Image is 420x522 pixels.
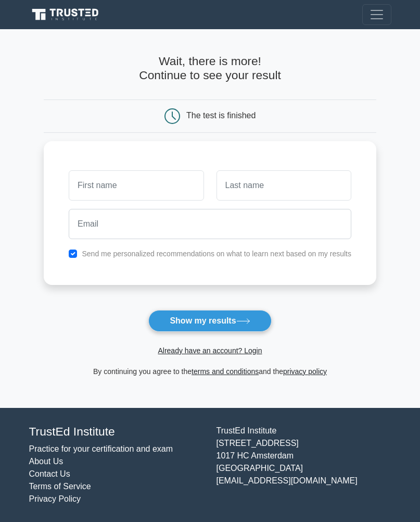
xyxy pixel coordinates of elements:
[29,444,173,453] a: Practice for your certification and exam
[29,482,91,491] a: Terms of Service
[29,425,204,439] h4: TrustEd Institute
[362,4,391,25] button: Toggle navigation
[192,367,259,376] a: terms and conditions
[148,310,271,332] button: Show my results
[82,250,351,258] label: Send me personalized recommendations on what to learn next based on my results
[29,494,81,503] a: Privacy Policy
[29,469,70,478] a: Contact Us
[217,170,351,201] input: Last name
[69,170,203,201] input: First name
[210,425,398,505] div: TrustEd Institute [STREET_ADDRESS] 1017 HC Amsterdam [GEOGRAPHIC_DATA] [EMAIL_ADDRESS][DOMAIN_NAME]
[158,346,262,355] a: Already have an account? Login
[186,111,256,120] div: The test is finished
[29,457,63,466] a: About Us
[69,209,351,239] input: Email
[283,367,327,376] a: privacy policy
[44,54,376,83] h4: Wait, there is more! Continue to see your result
[37,365,383,378] div: By continuing you agree to the and the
